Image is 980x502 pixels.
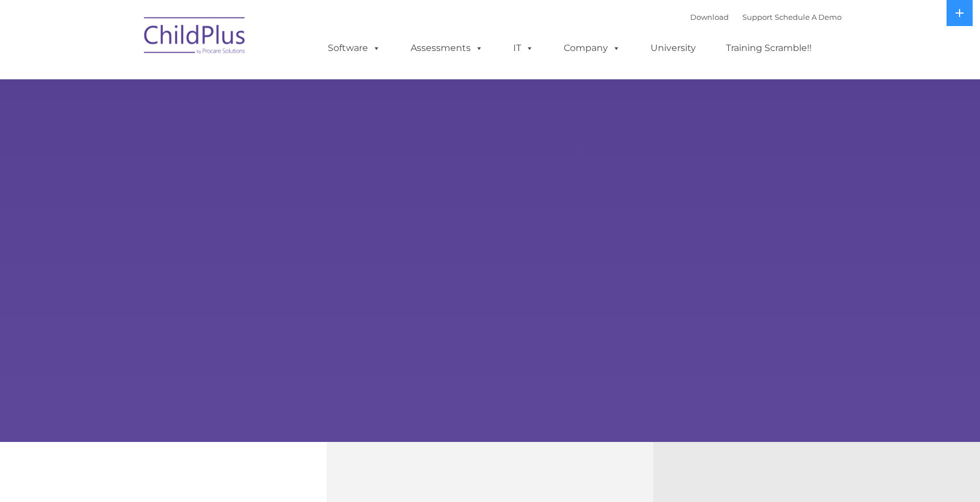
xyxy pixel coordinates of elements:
[690,12,842,22] font: |
[138,9,252,66] img: ChildPlus by Procare Solutions
[639,37,707,59] a: University
[775,12,842,22] a: Schedule A Demo
[316,37,392,59] a: Software
[715,37,823,59] a: Training Scramble!!
[399,37,495,59] a: Assessments
[552,37,632,59] a: Company
[742,12,772,22] a: Support
[502,37,545,59] a: IT
[690,12,729,22] a: Download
